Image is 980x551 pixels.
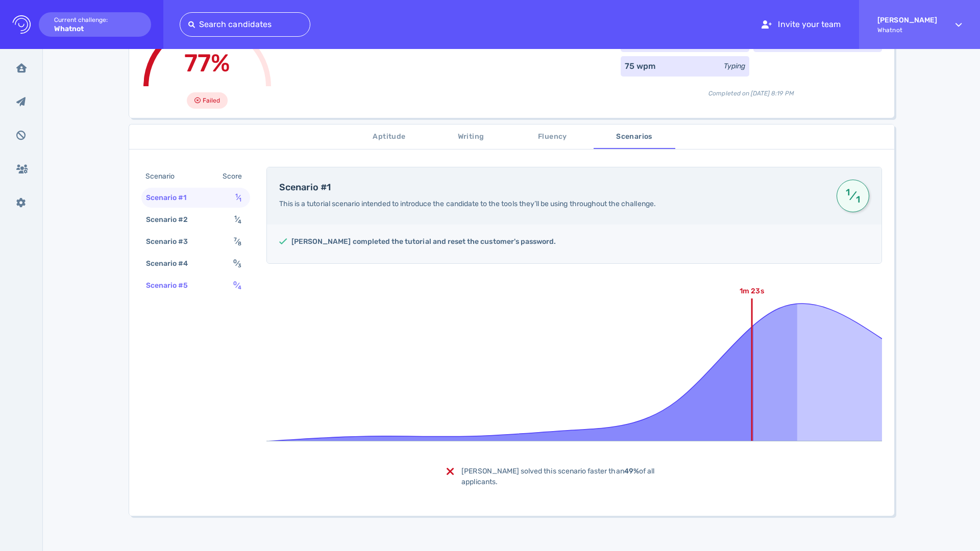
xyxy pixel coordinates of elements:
div: Completed on [DATE] 8:19 PM [621,81,882,98]
span: [PERSON_NAME] solved this scenario faster than of all applicants. [461,467,654,486]
sup: 0 [233,258,237,265]
span: Writing [436,131,506,143]
h4: Scenario #1 [279,182,824,193]
sup: 1 [844,191,852,193]
div: 75 wpm [625,60,655,72]
sub: 1 [239,196,241,203]
span: ⁄ [844,187,862,205]
div: Score [220,169,248,184]
span: Whatnot [877,27,937,34]
span: Scenarios [600,131,669,143]
sup: 7 [234,236,237,243]
div: Scenario [143,169,187,184]
span: ⁄ [235,193,241,202]
sup: 0 [233,280,237,287]
sub: 4 [238,218,241,225]
text: 1m 23s [740,287,764,295]
span: Failed [203,94,220,107]
span: ⁄ [234,215,241,224]
span: This is a tutorial scenario intended to introduce the candidate to the tools they’ll be using thr... [279,199,656,208]
div: Scenario #1 [144,190,199,205]
sub: 8 [238,240,241,247]
sub: 3 [238,262,241,269]
strong: [PERSON_NAME] [877,16,937,24]
sub: 4 [238,284,241,291]
span: Aptitude [355,131,424,143]
span: ⁄ [233,281,241,290]
sup: 1 [234,214,237,221]
div: Scenario #3 [144,234,201,249]
span: 77% [184,48,230,78]
sub: 1 [854,198,862,201]
div: Scenario #2 [144,212,201,227]
sup: 1 [235,192,238,199]
div: Scenario #5 [144,278,201,293]
span: ⁄ [233,259,241,268]
span: ⁄ [234,237,241,246]
b: 49% [624,467,639,475]
div: Scenario #4 [144,256,201,271]
h5: [PERSON_NAME] completed the tutorial and reset the customer's password. [291,237,556,247]
span: Fluency [518,131,587,143]
div: Typing [724,61,745,71]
